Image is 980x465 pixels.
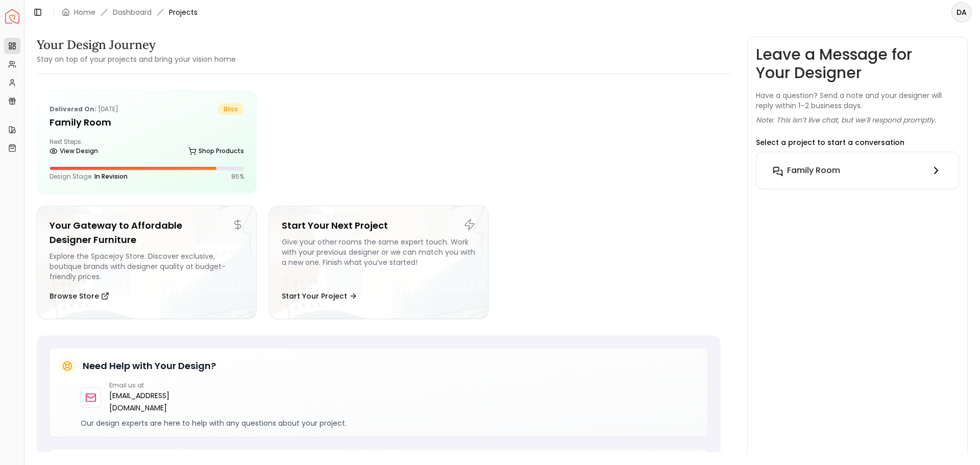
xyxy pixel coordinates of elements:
[169,7,198,17] span: Projects
[113,7,152,17] a: Dashboard
[37,37,236,53] h3: Your Design Journey
[217,103,244,115] span: bliss
[50,218,244,247] h5: Your Gateway to Affordable Designer Furniture
[282,237,476,282] div: Give your other rooms the same expert touch. Work with your previous designer or we can match you...
[50,251,244,282] div: Explore the Spacejoy Store. Discover exclusive, boutique brands with designer quality at budget-f...
[50,103,118,115] p: [DATE]
[756,137,904,148] p: Select a project to start a conversation
[5,9,19,23] a: Spacejoy
[756,45,959,82] h3: Leave a Message for Your Designer
[109,381,223,389] p: Email us at
[74,7,95,17] a: Home
[50,286,109,306] button: Browse Store
[50,105,96,113] b: Delivered on:
[37,54,236,64] small: Stay on top of your projects and bring your vision home
[282,286,357,306] button: Start Your Project
[62,7,198,17] nav: breadcrumb
[81,418,699,428] p: Our design experts are here to help with any questions about your project.
[765,160,950,181] button: Family Room
[50,115,244,130] h5: Family Room
[231,173,244,181] p: 86 %
[109,389,223,414] a: [EMAIL_ADDRESS][DOMAIN_NAME]
[269,206,489,319] a: Start Your Next ProjectGive your other rooms the same expert touch. Work with your previous desig...
[50,138,244,158] div: Next Steps:
[756,115,936,125] p: Note: This isn’t live chat, but we’ll respond promptly.
[5,9,19,23] img: Spacejoy Logo
[787,164,840,177] h6: Family Room
[37,206,257,319] a: Your Gateway to Affordable Designer FurnitureExplore the Spacejoy Store. Discover exclusive, bout...
[188,144,244,158] a: Shop Products
[94,172,128,181] span: In Revision
[83,359,216,373] h5: Need Help with Your Design?
[952,3,971,21] span: DA
[951,2,972,22] button: DA
[756,90,959,111] p: Have a question? Send a note and your designer will reply within 1–2 business days.
[282,218,476,233] h5: Start Your Next Project
[50,173,128,181] p: Design Stage:
[50,144,98,158] a: View Design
